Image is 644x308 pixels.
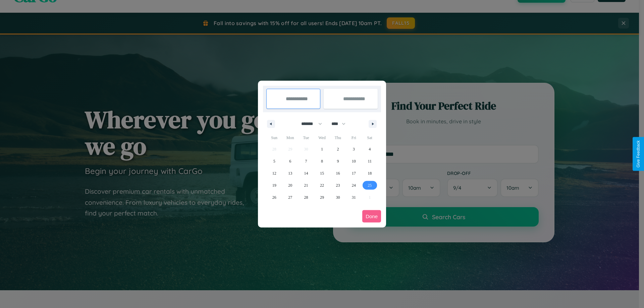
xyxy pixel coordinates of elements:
span: Thu [330,132,346,143]
span: 7 [305,155,307,167]
span: 29 [320,191,324,203]
span: Sun [266,132,282,143]
span: 28 [304,191,308,203]
button: 16 [330,167,346,179]
span: Sat [362,132,378,143]
button: 25 [362,179,378,191]
button: 2 [330,143,346,155]
button: 24 [346,179,362,191]
div: Give Feedback [636,140,641,168]
button: 12 [266,167,282,179]
span: 24 [352,179,356,191]
span: 16 [336,167,340,179]
button: 20 [282,179,298,191]
button: 11 [362,155,378,167]
span: 31 [352,191,356,203]
button: 31 [346,191,362,203]
button: 5 [266,155,282,167]
span: 23 [336,179,340,191]
span: 14 [304,167,308,179]
span: Mon [282,132,298,143]
span: 6 [289,155,291,167]
span: 18 [368,167,372,179]
button: 6 [282,155,298,167]
span: 22 [320,179,324,191]
span: 20 [288,179,292,191]
button: Done [362,210,381,223]
button: 15 [314,167,330,179]
button: 18 [362,167,378,179]
span: 27 [288,191,292,203]
span: 13 [288,167,292,179]
button: 1 [314,143,330,155]
button: 23 [330,179,346,191]
span: 4 [369,143,371,155]
button: 30 [330,191,346,203]
span: 3 [353,143,355,155]
button: 10 [346,155,362,167]
button: 17 [346,167,362,179]
span: 8 [321,155,323,167]
span: 26 [272,191,276,203]
button: 14 [298,167,314,179]
button: 19 [266,179,282,191]
span: 15 [320,167,324,179]
span: 17 [352,167,356,179]
span: Fri [346,132,362,143]
span: 25 [368,179,372,191]
span: 5 [273,155,275,167]
span: Tue [298,132,314,143]
span: 10 [352,155,356,167]
button: 26 [266,191,282,203]
button: 4 [362,143,378,155]
button: 22 [314,179,330,191]
button: 13 [282,167,298,179]
span: 30 [336,191,340,203]
span: 2 [337,143,339,155]
span: 11 [368,155,372,167]
button: 29 [314,191,330,203]
span: Wed [314,132,330,143]
button: 8 [314,155,330,167]
button: 3 [346,143,362,155]
button: 28 [298,191,314,203]
span: 19 [272,179,276,191]
button: 9 [330,155,346,167]
span: 21 [304,179,308,191]
button: 27 [282,191,298,203]
button: 7 [298,155,314,167]
button: 21 [298,179,314,191]
span: 1 [321,143,323,155]
span: 12 [272,167,276,179]
span: 9 [337,155,339,167]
